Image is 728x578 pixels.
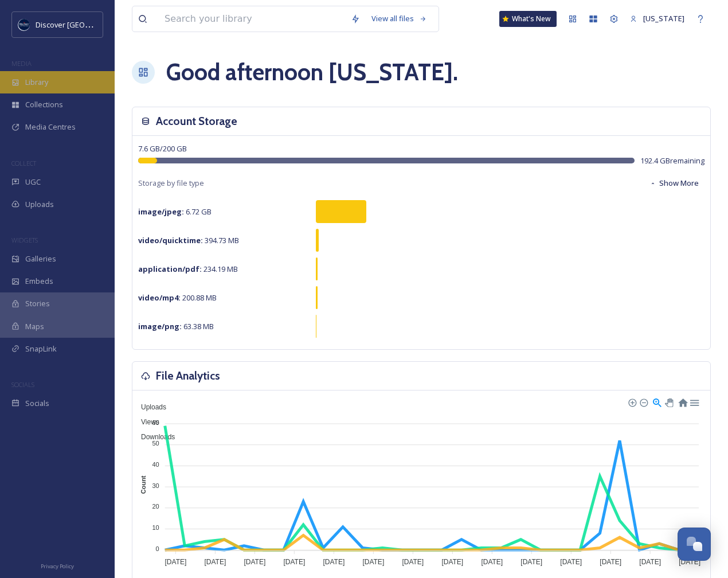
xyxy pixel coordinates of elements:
[165,558,187,566] tspan: [DATE]
[166,55,458,89] h1: Good afternoon [US_STATE] .
[41,563,74,570] span: Privacy Policy
[25,321,44,332] span: Maps
[25,77,48,88] span: Library
[138,264,202,274] strong: application/pdf :
[640,155,704,166] span: 192.4 GB remaining
[25,398,49,409] span: Socials
[138,178,204,189] span: Storage by file type
[643,13,684,24] span: [US_STATE]
[25,177,41,188] span: UGC
[481,558,503,566] tspan: [DATE]
[600,558,621,566] tspan: [DATE]
[11,59,32,68] span: MEDIA
[156,545,159,552] tspan: 0
[41,559,74,572] a: Privacy Policy
[159,6,345,32] input: Search your library
[25,253,56,264] span: Galleries
[138,292,181,303] strong: video/mp4 :
[644,172,704,194] button: Show More
[323,558,345,566] tspan: [DATE]
[25,122,76,132] span: Media Centres
[25,298,50,309] span: Stories
[25,199,54,210] span: Uploads
[25,276,53,287] span: Embeds
[205,558,226,566] tspan: [DATE]
[140,475,147,494] text: Count
[628,398,636,406] div: Zoom In
[138,143,187,154] span: 7.6 GB / 200 GB
[366,7,433,30] a: View all files
[36,19,140,30] span: Discover [GEOGRAPHIC_DATA]
[678,397,687,407] div: Reset Zoom
[520,558,542,566] tspan: [DATE]
[624,7,690,30] a: [US_STATE]
[679,558,700,566] tspan: [DATE]
[689,397,699,407] div: Menu
[25,343,57,354] span: SnapLink
[362,558,384,566] tspan: [DATE]
[25,99,63,110] span: Collections
[499,11,557,27] a: What's New
[138,235,239,245] span: 394.73 MB
[11,236,38,244] span: WIDGETS
[138,292,217,303] span: 200.88 MB
[138,321,214,331] span: 63.38 MB
[678,528,711,561] button: Open Chat
[152,419,159,426] tspan: 60
[283,558,305,566] tspan: [DATE]
[152,524,159,531] tspan: 10
[18,19,30,30] img: Untitled%20design%20%282%29.png
[156,113,237,130] h3: Account Storage
[152,482,159,489] tspan: 30
[244,558,265,566] tspan: [DATE]
[152,461,159,468] tspan: 40
[665,399,672,405] div: Panning
[138,264,238,274] span: 234.19 MB
[652,397,662,407] div: Selection Zoom
[132,418,159,426] span: Views
[132,433,175,441] span: Downloads
[11,380,34,389] span: SOCIALS
[152,440,159,447] tspan: 50
[560,558,582,566] tspan: [DATE]
[132,403,166,411] span: Uploads
[138,206,212,217] span: 6.72 GB
[138,206,184,217] strong: image/jpeg :
[639,398,647,406] div: Zoom Out
[156,368,220,384] h3: File Analytics
[402,558,424,566] tspan: [DATE]
[441,558,463,566] tspan: [DATE]
[639,558,661,566] tspan: [DATE]
[11,159,36,167] span: COLLECT
[138,321,182,331] strong: image/png :
[138,235,203,245] strong: video/quicktime :
[152,503,159,510] tspan: 20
